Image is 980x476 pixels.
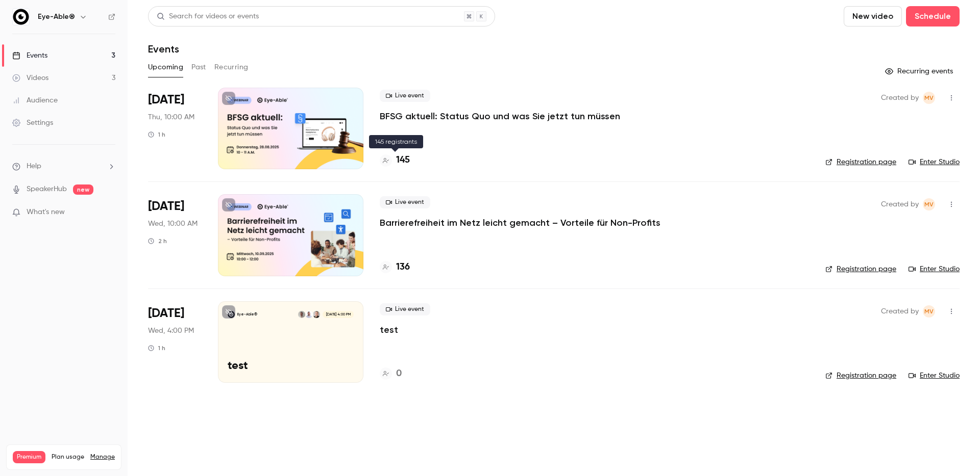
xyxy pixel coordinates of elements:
span: MV [924,198,934,210]
span: Plan usage [52,453,84,461]
div: Settings [12,118,53,128]
span: Mahdalena Varchenko [923,92,935,104]
a: testEye-Able®Thomas BrämerFranko TrockaJoscha Bühler[DATE] 4:00 PMtest [218,301,363,383]
div: Events [12,50,47,61]
h4: 0 [396,367,402,381]
a: Barrierefreiheit im Netz leicht gemacht – Vorteile für Non-Profits [380,217,660,229]
div: Videos [12,73,48,83]
a: Registration page [825,157,896,167]
img: Joscha Bühler [298,311,305,318]
div: Aug 28 Thu, 10:00 AM (Europe/Berlin) [148,88,202,169]
span: new [73,184,93,195]
span: MV [924,305,934,318]
div: Sep 17 Wed, 4:00 PM (Europe/Berlin) [148,301,202,383]
span: [DATE] [148,198,184,215]
span: Premium [13,451,45,463]
img: Thomas Brämer [313,311,320,318]
div: Sep 10 Wed, 10:00 AM (Europe/Berlin) [148,194,202,276]
span: Help [27,161,41,172]
button: Schedule [906,6,960,27]
a: 0 [380,367,402,381]
div: 1 h [148,130,165,139]
a: Registration page [825,264,896,274]
p: test [228,360,354,373]
span: [DATE] [148,305,184,322]
h4: 136 [396,260,410,274]
div: 2 h [148,237,167,245]
a: BFSG aktuell: Status Quo und was Sie jetzt tun müssen [380,110,620,122]
span: Mahdalena Varchenko [923,198,935,210]
li: help-dropdown-opener [12,161,115,172]
a: test [380,324,398,336]
span: Thu, 10:00 AM [148,112,194,122]
span: What's new [27,207,65,218]
span: MV [924,92,934,104]
span: Mahdalena Varchenko [923,305,935,318]
span: Created by [881,305,919,318]
span: Created by [881,198,919,210]
div: Audience [12,95,58,105]
a: Registration page [825,371,896,381]
div: Search for videos or events [157,11,259,22]
a: 136 [380,260,410,274]
button: New video [844,6,902,27]
a: 145 [380,153,410,167]
span: [DATE] 4:00 PM [323,311,353,318]
img: Eye-Able® [13,9,29,25]
a: Manage [90,453,115,461]
button: Past [191,59,206,75]
span: Wed, 10:00 AM [148,219,198,229]
span: Live event [380,196,430,208]
button: Upcoming [148,59,183,75]
span: Live event [380,90,430,102]
span: Wed, 4:00 PM [148,326,194,336]
h4: 145 [396,153,410,167]
span: Live event [380,303,430,315]
h1: Events [148,43,179,55]
p: Eye-Able® [237,312,257,317]
img: Franko Trocka [305,311,312,318]
span: [DATE] [148,92,184,108]
a: Enter Studio [909,371,960,381]
a: Enter Studio [909,157,960,167]
h6: Eye-Able® [38,12,75,22]
a: SpeakerHub [27,184,67,195]
button: Recurring events [880,63,960,80]
button: Recurring [214,59,249,75]
a: Enter Studio [909,264,960,274]
div: 1 h [148,344,165,352]
span: Created by [881,92,919,104]
iframe: Noticeable Trigger [103,208,115,217]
